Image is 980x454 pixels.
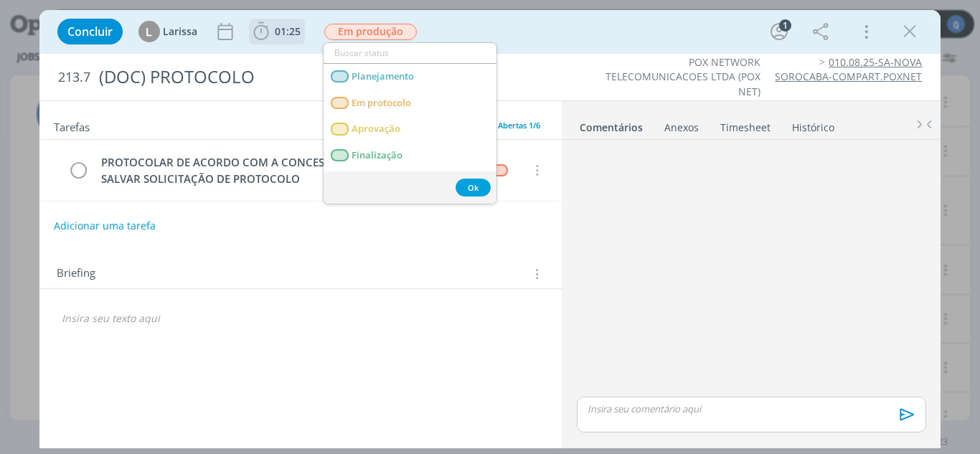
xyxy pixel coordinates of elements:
[352,71,414,82] span: Planejamento
[791,114,835,135] a: Histórico
[53,213,156,239] button: Adicionar uma tarefa
[664,120,699,135] div: Anexos
[163,27,197,37] span: Larissa
[779,19,791,32] div: 1
[275,24,301,38] span: 01:25
[352,150,402,161] span: Finalização
[95,153,406,187] div: PROTOCOLAR DE ACORDO COM A CONCESSÃO/CIA & SALVAR SOLICITAÇÃO DE PROTOCOLO
[352,123,400,135] span: Aprovação
[324,43,496,63] input: Buscar status
[67,26,113,37] span: Concluir
[352,98,411,109] span: Em protocolo
[720,114,771,135] a: Timesheet
[250,20,304,43] button: 01:25
[138,21,197,42] button: LLarissa
[93,60,556,95] div: (DOC) PROTOCOLO
[324,24,417,40] span: Em produção
[775,55,922,83] a: 010.08.25-SA-NOVA SOROCABA-COMPART.POXNET
[57,265,95,283] span: Briefing
[323,42,497,204] ul: Em produção
[768,20,791,43] button: 1
[138,21,160,42] div: L
[58,70,90,85] span: 213.7
[54,117,90,134] span: Tarefas
[456,179,491,197] button: Ok
[606,55,760,98] a: POX NETWORK TELECOMUNICACOES LTDA (POX NET)
[57,19,123,44] button: Concluir
[579,114,644,135] a: Comentários
[498,120,540,131] span: Abertas 1/6
[39,10,941,448] div: dialog
[324,23,418,41] button: Em produção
